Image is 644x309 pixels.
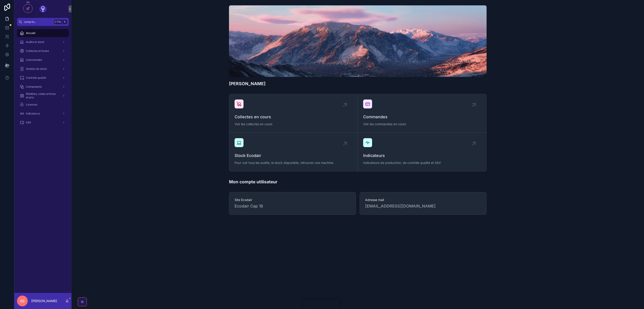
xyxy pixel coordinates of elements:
h1: [PERSON_NAME] [229,80,265,87]
span: Voir les commandes en cours [363,122,481,126]
span: K [63,20,67,24]
span: SAV [26,121,31,124]
span: Composants [26,85,42,89]
span: Voir les collectes en cours [235,122,352,126]
span: Collectes et broke [26,49,49,53]
span: Ctrl [54,20,62,24]
a: IndicateursIndicateurs de production, de contrôle qualité et SAV [358,133,486,171]
span: Contrôle qualité [26,76,46,80]
a: Gestion du stock [17,65,69,73]
span: Gestion du stock [26,67,47,71]
span: Commandes [26,58,42,62]
a: Indicateurs [17,110,69,118]
button: Jump to...CtrlK [17,18,69,26]
img: App logo [39,5,47,13]
a: Modèles, codes articles et prix [17,92,69,100]
span: Accueil [26,31,35,35]
span: Stock Ecodair [235,152,352,159]
span: Jump to... [24,20,52,24]
a: Collectes et broke [17,47,69,55]
a: SAV [17,119,69,127]
span: Ecodair Cap 18 [235,203,263,209]
span: Collectes en cours [235,114,352,120]
span: Modèles, codes articles et prix [26,92,59,99]
span: SS [20,298,25,304]
span: Licences [26,103,37,106]
span: Indicateurs de production, de contrôle qualité et SAV [363,161,481,165]
a: Licences [17,101,69,109]
h1: Mon compte utilisateur [229,179,278,185]
span: Adresse mail [365,198,481,202]
a: Commandes [17,56,69,64]
span: [EMAIL_ADDRESS][DOMAIN_NAME] [365,203,481,209]
p: [PERSON_NAME] [31,299,57,303]
span: Commandes [363,114,481,120]
span: Indicateurs [26,112,40,115]
a: Collectes en coursVoir les collectes en cours [229,94,358,133]
span: Pour voir tous les audits, le stock disponible, retrouver une machine. [235,161,352,165]
a: Audits et stock [17,38,69,46]
span: Site Ecodair [235,198,350,202]
a: Composants [17,83,69,91]
span: Audits et stock [26,40,44,44]
a: Accueil [17,29,69,37]
a: CommandesVoir les commandes en cours [358,94,486,133]
span: Indicateurs [363,152,481,159]
a: Stock EcodairPour voir tous les audits, le stock disponible, retrouver une machine. [229,133,358,171]
a: Contrôle qualité [17,74,69,82]
div: scrollable content [14,26,72,132]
